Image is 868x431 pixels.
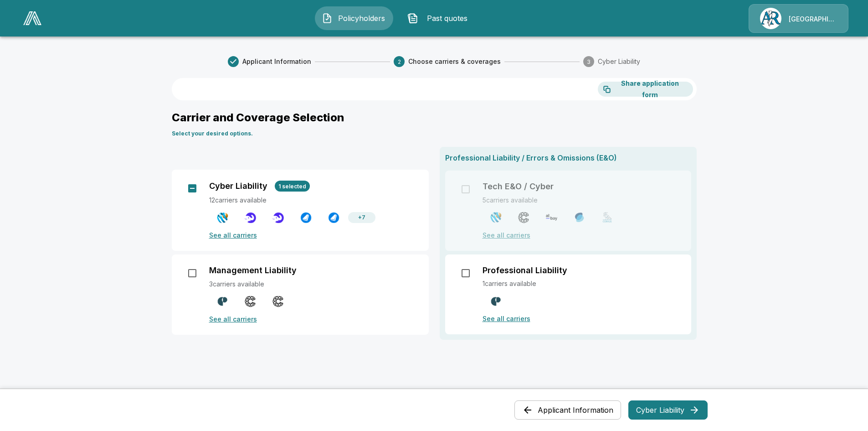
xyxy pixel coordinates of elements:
p: Professional Liability / Errors & Omissions (E&O) [445,152,691,163]
img: Elpha [245,212,256,223]
button: Share application form [598,82,693,97]
span: 1 selected [275,183,310,190]
p: Professional Liability [483,265,567,275]
span: Applicant Information [242,57,311,66]
img: Tokio Marine HCC [217,212,228,223]
img: Past quotes Icon [407,13,418,24]
button: Cyber Liability [628,400,708,420]
p: See all carriers [209,314,418,324]
img: Coalition [272,296,284,307]
p: Cyber Liability [209,181,267,191]
p: Select your desired options. [172,130,697,138]
span: Past quotes [422,13,472,24]
text: 2 [398,58,401,65]
button: Applicant Information [514,400,621,420]
img: Counterpart [490,296,502,307]
p: 3 carriers available [209,279,418,289]
button: Past quotes IconPast quotes [401,6,479,30]
img: Counterpart [217,296,228,307]
img: AA Logo [23,11,41,25]
p: 1 carriers available [483,279,680,288]
text: 3 [587,58,591,65]
p: 12 carriers available [209,195,418,205]
img: Policyholders Icon [322,13,333,24]
img: Coalition [245,296,256,307]
p: Carrier and Coverage Selection [172,109,697,126]
img: Cowbell [328,212,339,223]
img: Cowbell [300,212,312,223]
p: See all carriers [483,314,680,323]
span: Cyber Liability [598,57,640,66]
p: + 7 [358,213,365,222]
span: Choose carriers & coverages [408,57,501,66]
img: Elpha [272,212,284,223]
p: Management Liability [209,265,297,275]
button: Policyholders IconPolicyholders [315,6,393,30]
span: Policyholders [336,13,386,24]
p: See all carriers [209,230,418,240]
